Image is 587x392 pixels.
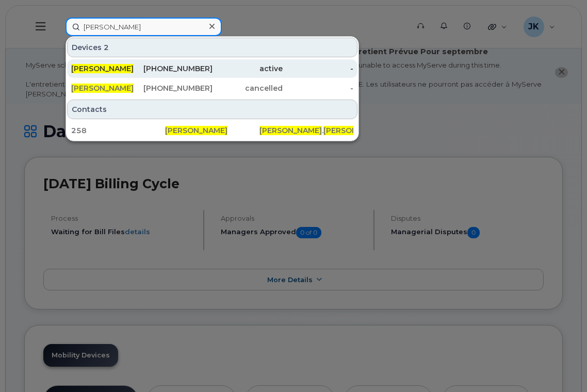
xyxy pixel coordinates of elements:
div: - [283,83,353,93]
span: 2 [104,42,109,53]
div: [PHONE_NUMBER] [142,63,213,74]
a: [PERSON_NAME][PHONE_NUMBER]active- [67,59,357,78]
div: . @[DOMAIN_NAME] [259,125,353,136]
div: [PHONE_NUMBER] [142,83,213,93]
div: cancelled [213,83,283,93]
a: 258[PERSON_NAME][PERSON_NAME].[PERSON_NAME]@[DOMAIN_NAME] [67,121,357,140]
div: Devices [67,38,357,57]
div: Contacts [67,100,357,119]
span: [PERSON_NAME] [71,64,134,73]
div: 258 [71,125,165,136]
a: [PERSON_NAME][PHONE_NUMBER]cancelled- [67,79,357,97]
span: [PERSON_NAME] [323,126,386,135]
span: [PERSON_NAME] [71,84,134,93]
span: [PERSON_NAME] [259,126,322,135]
div: active [213,63,283,74]
span: [PERSON_NAME] [165,126,227,135]
div: - [283,63,353,74]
